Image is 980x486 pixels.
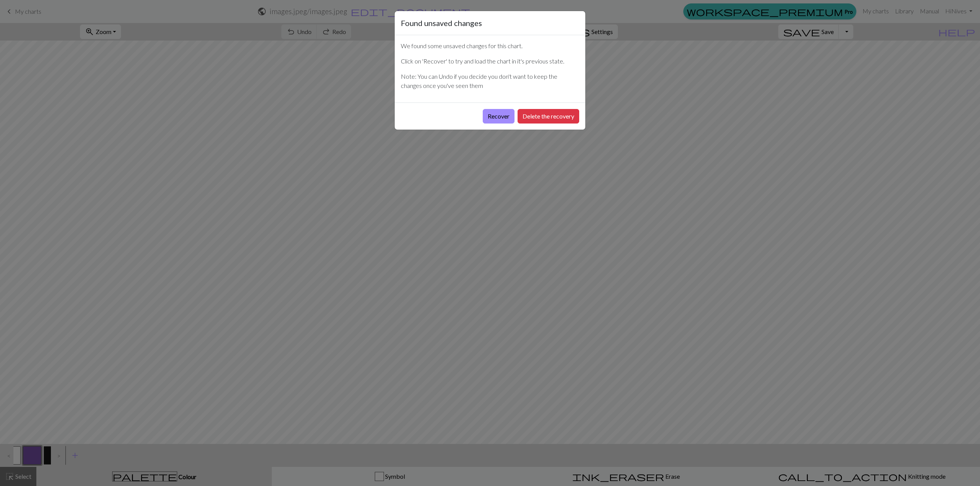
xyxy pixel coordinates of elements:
[518,109,579,124] button: Delete the recovery
[483,109,514,124] button: Recover
[401,57,579,66] p: Click on 'Recover' to try and load the chart in it's previous state.
[401,17,482,29] h5: Found unsaved changes
[401,72,579,90] p: Note: You can Undo if you decide you don't want to keep the changes once you've seen them
[401,41,579,50] p: We found some unsaved changes for this chart.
